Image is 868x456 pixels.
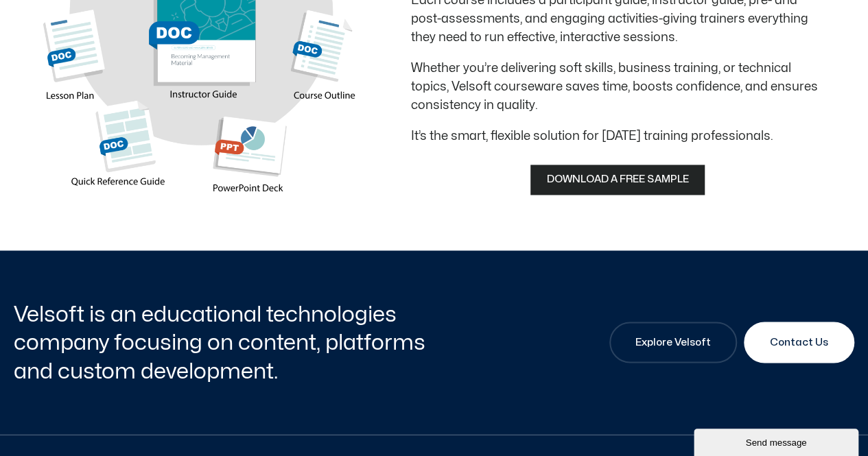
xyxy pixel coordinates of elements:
[770,334,828,350] span: Contact Us
[635,334,711,350] span: Explore Velsoft
[694,426,861,456] iframe: chat widget
[530,165,705,195] a: DOWNLOAD A FREE SAMPLE
[411,127,825,145] p: It’s the smart, flexible solution for [DATE] training professionals.
[14,300,431,385] h2: Velsoft is an educational technologies company focusing on content, platforms and custom developm...
[411,59,825,115] p: Whether you’re delivering soft skills, business training, or technical topics, Velsoft courseware...
[609,322,737,363] a: Explore Velsoft
[744,322,854,363] a: Contact Us
[547,171,688,188] span: DOWNLOAD A FREE SAMPLE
